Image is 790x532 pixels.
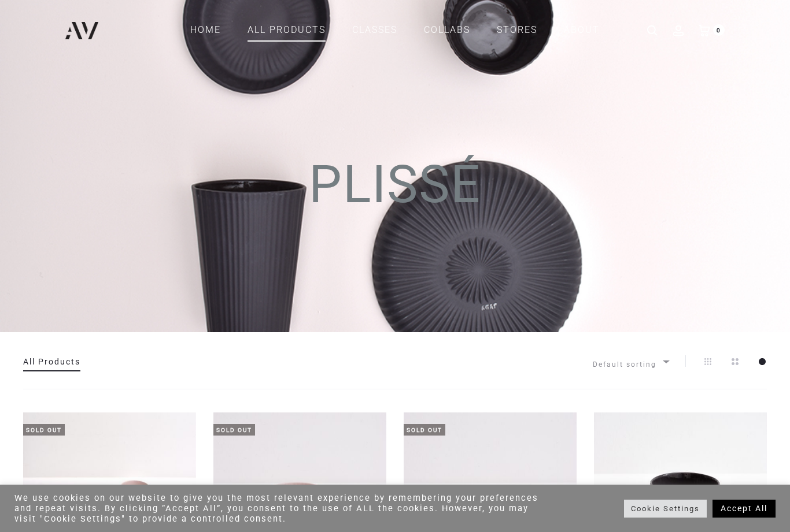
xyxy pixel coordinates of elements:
[213,424,255,436] span: Sold Out
[564,20,600,40] a: ABOUT
[424,20,470,40] a: COLLABS
[593,355,668,374] span: Default sorting
[713,500,776,518] a: Accept All
[699,24,710,35] a: 0
[624,500,707,518] a: Cookie Settings
[23,424,65,436] span: Sold Out
[248,20,326,40] a: All products
[23,159,767,231] h1: PLISSÉ
[497,20,537,40] a: STORES
[593,355,668,367] span: Default sorting
[404,424,445,436] span: Sold Out
[190,20,221,40] a: Home
[65,22,98,39] img: ATELIER VAN DE VEN
[713,24,725,36] span: 0
[352,20,397,40] a: CLASSES
[14,493,547,524] div: We use cookies on our website to give you the most relevant experience by remembering your prefer...
[23,357,80,366] a: All Products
